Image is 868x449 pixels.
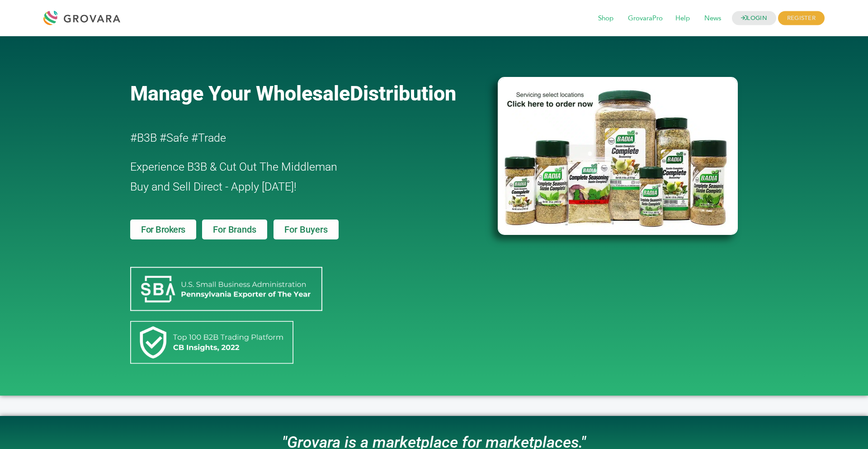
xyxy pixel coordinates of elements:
h2: #B3B #Safe #Trade [130,128,446,148]
span: Experience B3B & Cut Out The Middleman [130,160,337,173]
span: For Buyers [284,225,328,234]
a: Shop [592,14,620,24]
a: News [698,14,727,24]
span: Shop [592,10,620,27]
span: REGISTER [778,11,825,25]
a: Help [669,14,696,24]
a: LOGIN [732,11,776,25]
a: For Buyers [274,220,339,239]
span: For Brands [213,225,256,234]
span: For Brokers [141,225,185,234]
a: For Brands [202,220,267,239]
span: Manage Your Wholesale [130,81,350,105]
a: Manage Your WholesaleDistribution [130,81,483,105]
a: GrovaraPro [622,14,669,24]
span: Distribution [350,81,456,105]
span: News [698,10,727,27]
span: Buy and Sell Direct - Apply [DATE]! [130,180,297,193]
span: GrovaraPro [622,10,669,27]
a: For Brokers [130,220,196,239]
span: Help [669,10,696,27]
